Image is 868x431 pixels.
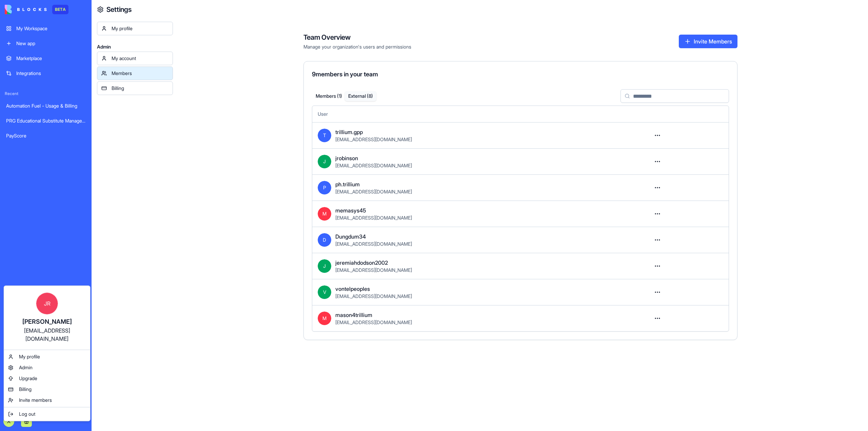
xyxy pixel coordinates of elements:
div: PayScore [6,132,85,139]
span: Invite members [19,397,52,404]
a: My profile [5,351,89,362]
span: Admin [19,364,33,371]
span: Recent [2,91,90,96]
a: Invite members [5,395,89,406]
span: JR [36,293,58,314]
a: Admin [5,362,89,373]
span: Upgrade [19,375,37,382]
span: Billing [19,386,32,393]
a: Upgrade [5,373,89,384]
a: Billing [5,384,89,395]
div: [EMAIL_ADDRESS][DOMAIN_NAME] [11,326,83,343]
a: JR[PERSON_NAME][EMAIL_ADDRESS][DOMAIN_NAME] [5,287,89,348]
div: [PERSON_NAME] [11,317,83,326]
span: My profile [19,353,40,360]
div: Automation Fuel - Usage & Billing [6,102,85,109]
div: PRG Educational Substitute Management [6,117,85,124]
span: Log out [19,411,35,417]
